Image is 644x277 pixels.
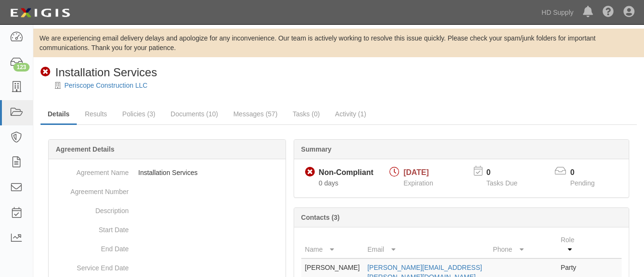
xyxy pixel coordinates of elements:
span: Pending [570,179,594,187]
dt: Description [52,201,129,215]
dt: Service End Date [52,258,129,273]
dt: Start Date [52,220,129,235]
a: Tasks (0) [286,104,327,123]
div: Installation Services [41,64,157,81]
a: Policies (3) [115,104,163,123]
a: Results [78,104,114,123]
th: Email [364,231,489,258]
span: Expiration [403,179,433,187]
div: 123 [13,63,30,72]
i: Non-Compliant [305,167,315,177]
div: Non-Compliant [319,167,374,178]
p: 0 [486,167,529,178]
a: HD Supply [537,3,578,22]
a: Periscope Construction LLC [64,82,147,89]
a: Messages (57) [226,104,285,123]
b: Contacts (3) [301,214,340,221]
a: Documents (10) [164,104,225,123]
th: Role [557,231,583,258]
div: We are experiencing email delivery delays and apologize for any inconvenience. Our team is active... [33,33,644,52]
dt: Agreement Number [52,182,129,196]
b: Agreement Details [56,145,114,153]
span: Tasks Due [486,179,517,187]
dt: Agreement Name [52,163,129,177]
a: Details [41,104,77,125]
span: [DATE] [403,168,429,176]
a: Activity (1) [328,104,373,123]
span: Installation Services [55,66,157,79]
th: Name [301,231,364,258]
i: Non-Compliant [41,67,51,77]
dd: Installation Services [52,163,282,182]
th: Phone [489,231,557,258]
b: Summary [301,145,332,153]
i: Help Center - Complianz [603,7,614,18]
img: logo-5460c22ac91f19d4615b14bd174203de0afe785f0fc80cf4dbbc73dc1793850b.png [7,4,73,21]
dt: End Date [52,239,129,254]
span: Since 08/26/2025 [319,179,338,187]
p: 0 [570,167,606,178]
